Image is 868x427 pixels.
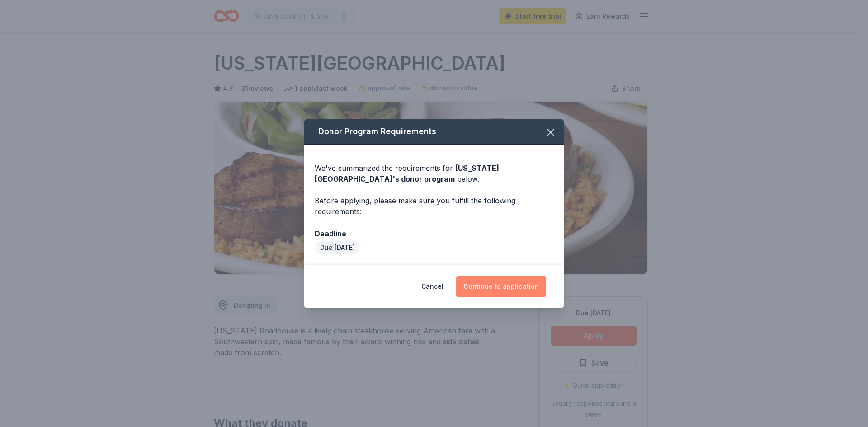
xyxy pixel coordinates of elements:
button: Continue to application [456,276,546,297]
div: Donor Program Requirements [304,119,564,145]
div: Deadline [315,228,553,239]
button: Cancel [421,276,443,297]
div: Before applying, please make sure you fulfill the following requirements: [315,195,553,217]
div: Due [DATE] [316,241,359,254]
div: We've summarized the requirements for below. [315,163,553,184]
